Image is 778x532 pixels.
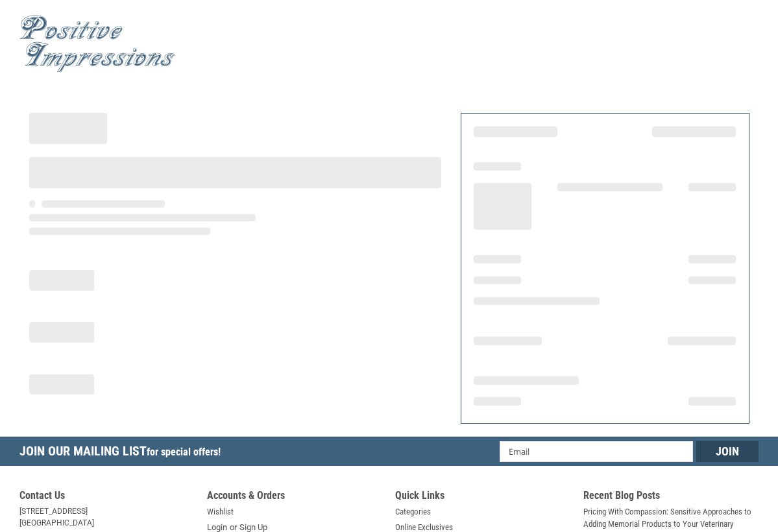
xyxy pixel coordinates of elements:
[395,505,431,518] a: Categories
[395,489,570,505] h5: Quick Links
[19,437,227,470] h5: Join Our Mailing List
[696,441,759,462] input: Join
[147,446,221,458] span: for special offers!
[207,505,234,518] a: Wishlist
[583,489,759,505] h5: Recent Blog Posts
[19,15,175,73] img: Positive Impressions
[19,489,195,505] h5: Contact Us
[500,441,693,462] input: Email
[207,489,382,505] h5: Accounts & Orders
